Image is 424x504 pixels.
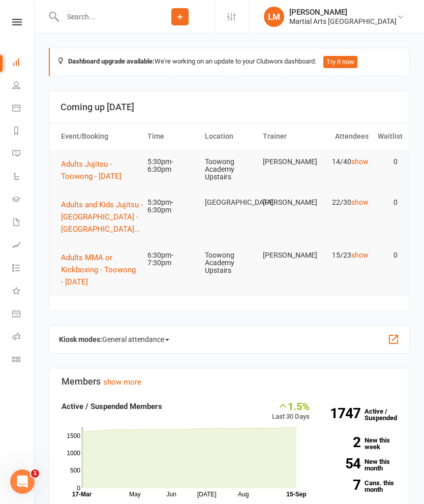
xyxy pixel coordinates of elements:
a: 54New this month [325,458,398,471]
td: [GEOGRAPHIC_DATA] [200,191,258,214]
strong: 2 [325,435,360,449]
button: Adults MMA or Kickboxing - Toowong - [DATE] [61,251,138,288]
a: 1747Active / Suspended [320,400,405,429]
td: 0 [373,191,402,214]
strong: Kiosk modes: [59,335,102,343]
div: 1.5% [272,400,310,412]
td: [PERSON_NAME] [258,243,316,267]
div: LM [264,7,284,27]
strong: 7 [325,478,360,492]
h3: Members [62,376,397,387]
td: 5:30pm-6:30pm [143,191,200,223]
a: Reports [12,120,35,143]
td: [PERSON_NAME] [258,150,316,174]
td: 6:30pm-7:30pm [143,243,200,275]
iframe: Intercom live chat [10,469,35,494]
button: Adults Jujitsu - Toowong - [DATE] [61,158,138,182]
div: [PERSON_NAME] [289,8,397,17]
td: 0 [373,150,402,174]
a: 2New this week [325,437,398,450]
span: 1 [31,469,39,478]
td: 5:30pm-6:30pm [143,150,200,182]
strong: Dashboard upgrade available: [68,57,155,65]
a: Assessments [12,235,35,258]
span: Adults and Kids Jujitsu - [GEOGRAPHIC_DATA] - [GEOGRAPHIC_DATA]... [61,200,143,234]
button: Try it now [323,56,357,68]
td: 22/30 [316,191,373,214]
a: Roll call kiosk mode [12,326,35,349]
th: Event/Booking [56,123,143,149]
a: show [351,251,369,259]
a: People [12,75,35,98]
a: show [351,198,369,206]
td: Toowong Academy Upstairs [200,150,258,190]
td: 15/23 [316,243,373,267]
h3: Coming up [DATE] [60,102,398,112]
strong: 1747 [325,406,360,420]
th: Time [143,123,200,149]
button: Adults and Kids Jujitsu - [GEOGRAPHIC_DATA] - [GEOGRAPHIC_DATA]... [61,199,147,235]
th: Trainer [258,123,316,149]
strong: Active / Suspended Members [62,402,162,411]
a: Dashboard [12,52,35,75]
div: Last 30 Days [272,400,310,422]
td: 14/40 [316,150,373,174]
td: Toowong Academy Upstairs [200,243,258,283]
a: Calendar [12,98,35,120]
strong: 54 [325,457,360,470]
td: 0 [373,243,402,267]
a: What's New [12,280,35,303]
th: Attendees [316,123,373,149]
span: General attendance [102,331,169,348]
input: Search... [59,10,145,24]
a: show more [103,377,141,387]
span: Adults MMA or Kickboxing - Toowong - [DATE] [61,253,136,287]
a: 7Canx. this month [325,480,398,493]
span: Adults Jujitsu - Toowong - [DATE] [61,160,122,181]
td: [PERSON_NAME] [258,191,316,214]
div: We're working on an update to your Clubworx dashboard. [49,48,410,76]
a: General attendance kiosk mode [12,303,35,326]
th: Location [200,123,258,149]
a: show [351,157,369,166]
th: Waitlist [373,123,402,149]
a: Class kiosk mode [12,349,35,372]
div: Martial Arts [GEOGRAPHIC_DATA] [289,17,397,26]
